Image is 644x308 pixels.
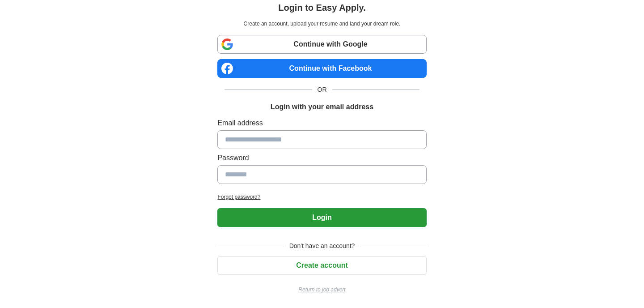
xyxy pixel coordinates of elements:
a: Create account [217,261,426,269]
a: Continue with Google [217,35,426,54]
span: OR [312,85,332,94]
h1: Login with your email address [271,102,373,112]
span: Don't have an account? [284,241,360,251]
a: Continue with Facebook [217,59,426,78]
label: Email address [217,118,426,128]
a: Forgot password? [217,193,426,201]
button: Create account [217,256,426,275]
h1: Login to Easy Apply. [278,1,366,14]
p: Create an account, upload your resume and land your dream role. [219,20,424,28]
button: Login [217,208,426,227]
label: Password [217,153,426,163]
a: Return to job advert [217,286,426,294]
